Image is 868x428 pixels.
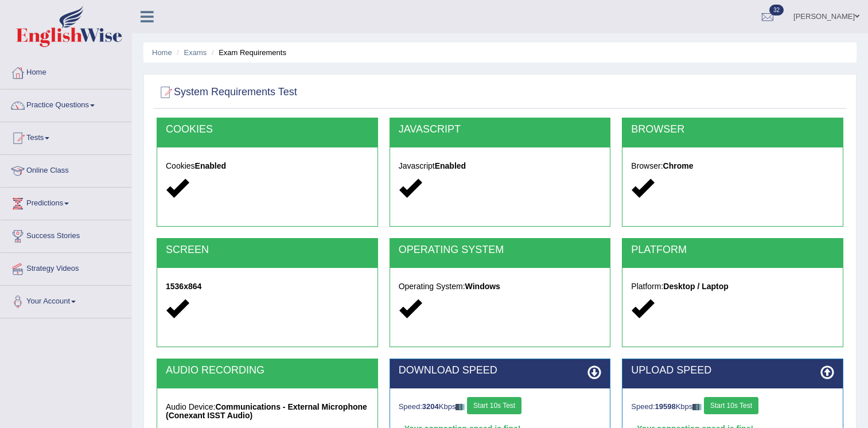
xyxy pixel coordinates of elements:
[631,282,834,291] h5: Platform:
[209,47,286,58] li: Exam Requirements
[166,402,367,420] strong: Communications - External Microphone (Conexant ISST Audio)
[1,253,131,282] a: Strategy Videos
[166,403,369,421] h5: Audio Device:
[1,286,131,314] a: Your Account
[663,161,694,170] strong: Chrome
[704,397,758,414] button: Start 10s Test
[399,124,602,135] h2: JAVASCRIPT
[166,244,369,256] h2: SCREEN
[1,57,131,85] a: Home
[195,161,226,170] strong: Enabled
[166,282,201,291] strong: 1536x864
[631,244,834,256] h2: PLATFORM
[399,282,602,291] h5: Operating System:
[467,397,521,414] button: Start 10s Test
[1,155,131,184] a: Online Class
[166,162,369,170] h5: Cookies
[631,365,834,376] h2: UPLOAD SPEED
[422,402,439,411] strong: 3204
[456,404,465,410] img: ajax-loader-fb-connection.gif
[435,161,466,170] strong: Enabled
[631,397,834,417] div: Speed: Kbps
[399,365,602,376] h2: DOWNLOAD SPEED
[157,84,297,101] h2: System Requirements Test
[631,162,834,170] h5: Browser:
[399,397,602,417] div: Speed: Kbps
[655,402,676,411] strong: 19598
[1,188,131,216] a: Predictions
[166,124,369,135] h2: COOKIES
[1,220,131,249] a: Success Stories
[1,90,131,118] a: Practice Questions
[631,124,834,135] h2: BROWSER
[692,404,702,410] img: ajax-loader-fb-connection.gif
[166,365,369,376] h2: AUDIO RECORDING
[663,282,729,291] strong: Desktop / Laptop
[399,162,602,170] h5: Javascript
[399,244,602,256] h2: OPERATING SYSTEM
[152,48,172,57] a: Home
[184,48,207,57] a: Exams
[769,5,784,15] span: 32
[465,282,500,291] strong: Windows
[1,122,131,151] a: Tests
